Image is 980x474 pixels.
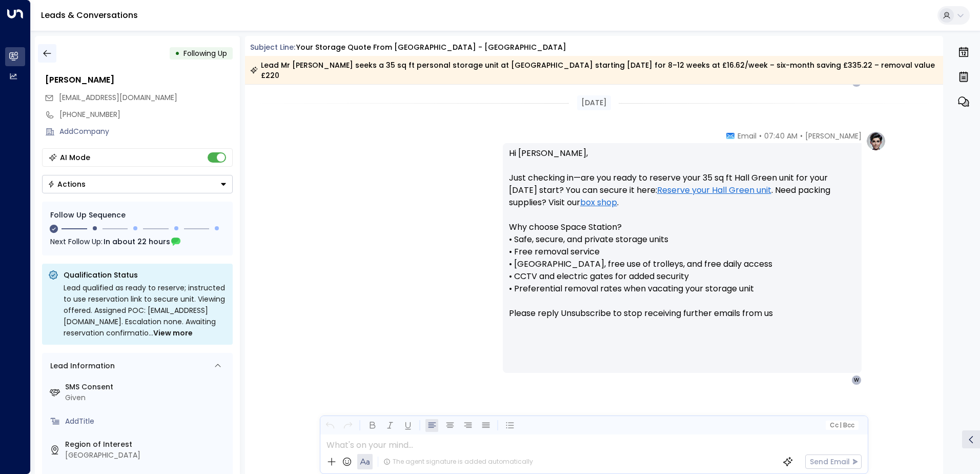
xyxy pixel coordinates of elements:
div: [DATE] [577,95,611,110]
span: 07:40 AM [764,131,798,141]
div: Lead Information [47,361,115,371]
span: [EMAIL_ADDRESS][DOMAIN_NAME] [59,92,177,103]
div: AI Mode [60,152,90,163]
a: Leads & Conversations [41,9,138,21]
span: In about 22 hours [104,236,170,247]
div: AddCompany [59,126,233,137]
span: | [840,422,842,429]
span: Email [738,131,757,141]
div: Given [65,392,229,403]
span: [PERSON_NAME] [805,131,862,141]
div: Your storage quote from [GEOGRAPHIC_DATA] - [GEOGRAPHIC_DATA] [296,42,566,53]
span: Cc Bcc [829,422,854,429]
div: AddTitle [65,416,229,427]
span: Subject Line: [250,42,295,52]
div: [PHONE_NUMBER] [59,109,233,120]
div: Follow Up Sequence [50,210,224,221]
span: westj@smallpots.co.uk [59,92,177,103]
img: profile-logo.png [866,131,886,151]
a: Reserve your Hall Green unit [657,184,771,196]
button: Undo [323,419,336,432]
div: Button group with a nested menu [42,175,233,193]
a: box shop [580,196,617,209]
button: Redo [341,419,354,432]
span: View more [153,327,193,339]
span: • [759,131,762,141]
div: Next Follow Up: [50,236,224,247]
button: Cc|Bcc [825,421,858,430]
div: [GEOGRAPHIC_DATA] [65,450,229,461]
div: [PERSON_NAME] [45,74,233,86]
p: Hi [PERSON_NAME], Just checking in—are you ready to reserve your 35 sq ft Hall Green unit for you... [509,147,855,332]
label: SMS Consent [65,382,229,392]
div: The agent signature is added automatically [383,457,533,466]
div: • [175,44,180,63]
span: Following Up [183,48,227,58]
button: Actions [42,175,233,193]
div: Actions [48,180,86,189]
p: Qualification Status [64,270,227,280]
label: Region of Interest [65,439,229,450]
div: W [851,375,862,385]
span: • [800,131,803,141]
div: Lead qualified as ready to reserve; instructed to use reservation link to secure unit. Viewing of... [64,282,227,339]
div: Lead Mr [PERSON_NAME] seeks a 35 sq ft personal storage unit at [GEOGRAPHIC_DATA] starting [DATE]... [250,60,937,81]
